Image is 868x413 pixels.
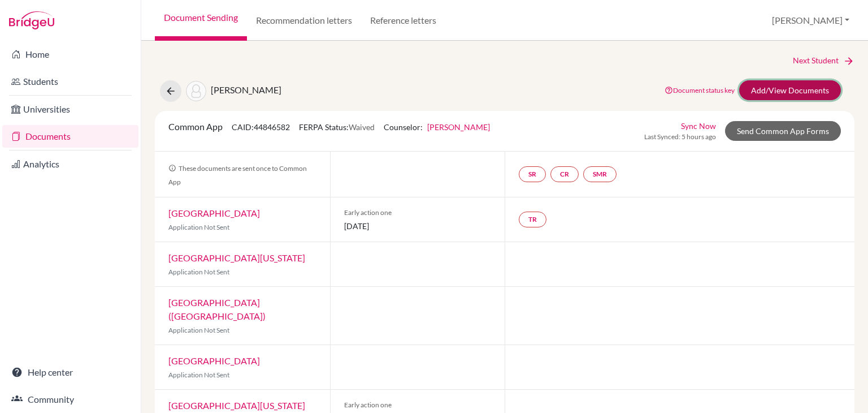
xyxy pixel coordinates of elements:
a: [PERSON_NAME] [427,122,490,132]
a: Universities [2,98,138,121]
a: CR [550,166,579,182]
a: Home [2,43,138,66]
span: These documents are sent once to Common App [168,164,307,186]
span: Early action one [344,208,492,218]
span: CAID: 44846582 [232,122,290,132]
span: Last Synced: 5 hours ago [644,132,716,142]
a: Help center [2,361,138,384]
img: Bridge-U [9,11,54,29]
a: [GEOGRAPHIC_DATA][US_STATE] [168,400,305,411]
a: Document status key [665,86,735,94]
a: [GEOGRAPHIC_DATA] ([GEOGRAPHIC_DATA]) [168,297,266,321]
a: Next Student [793,54,854,67]
a: Analytics [2,153,138,175]
a: [GEOGRAPHIC_DATA] [168,355,260,366]
button: [PERSON_NAME] [767,10,854,31]
span: FERPA Status: [299,122,375,132]
a: Sync Now [681,120,716,132]
a: Documents [2,125,138,148]
span: Counselor: [384,122,490,132]
a: Add/View Documents [739,80,841,100]
a: Community [2,388,138,411]
span: Waived [349,122,375,132]
a: SMR [583,166,617,182]
span: Application Not Sent [168,326,229,334]
span: [DATE] [344,220,492,232]
a: Students [2,70,138,93]
a: Send Common App Forms [725,121,841,141]
a: [GEOGRAPHIC_DATA] [168,208,260,218]
a: [GEOGRAPHIC_DATA][US_STATE] [168,252,305,263]
a: TR [519,212,546,227]
span: [PERSON_NAME] [211,84,281,95]
span: Application Not Sent [168,268,229,276]
span: Application Not Sent [168,371,229,379]
span: Early action one [344,400,492,410]
span: Application Not Sent [168,223,229,231]
a: SR [519,166,546,182]
span: Common App [168,121,223,132]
